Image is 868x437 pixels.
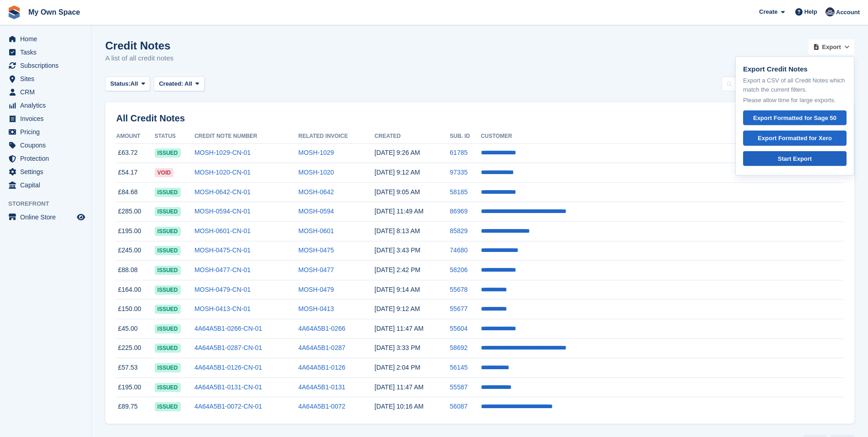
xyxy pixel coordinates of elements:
a: 4A64A5B1-0266-CN-01 [194,325,262,332]
a: MOSH-0413-CN-01 [194,305,251,312]
span: All [130,79,138,88]
time: 2025-05-27 10:49:55 UTC [375,208,424,215]
span: issued [155,227,181,236]
time: 2025-06-03 08:05:08 UTC [375,188,420,196]
td: £225.00 [116,339,155,358]
a: Start Export [743,151,846,166]
a: Export Formatted for Sage 50 [743,110,846,126]
a: 58692 [450,344,468,351]
a: MOSH-0477-CN-01 [194,266,251,273]
a: 58185 [450,188,468,196]
a: menu [5,86,86,98]
span: issued [155,246,181,255]
span: Created: [159,80,183,87]
td: £57.53 [116,358,155,378]
a: menu [5,59,86,72]
a: MOSH-0479 [298,286,334,293]
a: menu [5,72,86,85]
img: Gary Chamberlain [825,7,835,16]
a: MOSH-0601-CN-01 [194,227,251,235]
a: MOSH-0413 [298,305,334,312]
a: MOSH-0475 [298,246,334,254]
div: Export Formatted for Sage 50 [751,114,839,123]
span: Protection [20,152,75,165]
a: MOSH-1029-CN-01 [194,149,251,156]
a: Preview store [75,212,86,223]
time: 2025-09-01 08:26:53 UTC [375,149,420,156]
button: Export [809,39,854,55]
span: Tasks [20,46,75,59]
a: 85829 [450,227,468,235]
th: Credit Note Number [194,129,298,144]
time: 2025-05-09 14:43:04 UTC [375,246,421,254]
span: Coupons [20,139,75,152]
th: Sub. ID [450,129,481,144]
p: Export Credit Notes [743,64,846,75]
a: MOSH-1020-CN-01 [194,169,251,176]
a: 55677 [450,305,468,312]
a: MOSH-0594-CN-01 [194,208,251,215]
td: £63.72 [116,143,155,163]
span: Online Store [20,211,75,224]
th: Amount [116,129,155,144]
span: Analytics [20,99,75,112]
a: MOSH-0642 [298,188,334,196]
time: 2025-05-25 07:13:23 UTC [375,227,420,235]
img: stora-icon-8386f47178a22dfd0bd8f6a31ec36ba5ce8667c1dd55bd0f319d3a0aa187defe.svg [7,5,21,19]
span: Settings [20,165,75,178]
a: 4A64A5B1-0131 [298,383,345,391]
a: menu [5,152,86,165]
time: 2025-08-26 08:12:18 UTC [375,169,420,176]
span: Status: [110,79,130,88]
a: menu [5,139,86,152]
td: £88.08 [116,261,155,280]
a: MOSH-1029 [298,149,334,156]
a: menu [5,112,86,125]
p: Please allow time for large exports. [743,96,846,105]
div: Export Formatted for Xero [751,134,839,143]
time: 2025-04-28 08:12:08 UTC [375,305,420,312]
span: Storefront [8,199,91,208]
span: issued [155,305,181,314]
span: issued [155,207,181,216]
a: 86969 [450,208,468,215]
td: £195.00 [116,222,155,241]
th: Status [155,129,194,144]
td: £84.68 [116,182,155,202]
a: menu [5,179,86,191]
span: issued [155,188,181,197]
a: 4A64A5B1-0072 [298,403,345,410]
span: Sites [20,72,75,85]
a: 4A64A5B1-0126-CN-01 [194,364,262,371]
a: My Own Space [25,5,84,20]
h1: Credit Notes [105,39,173,52]
a: menu [5,46,86,59]
span: CRM [20,86,75,98]
a: 4A64A5B1-0126 [298,364,345,371]
span: Export [822,43,841,52]
span: Account [836,8,860,17]
span: issued [155,285,181,295]
th: Related Invoice [298,129,375,144]
a: 61785 [450,149,468,156]
td: £45.00 [116,319,155,339]
span: issued [155,148,181,158]
time: 2024-12-16 15:33:44 UTC [375,344,421,351]
a: 56087 [450,403,468,410]
a: 4A64A5B1-0266 [298,325,345,332]
button: Created: All [154,76,204,92]
a: MOSH-1020 [298,169,334,176]
time: 2025-04-28 08:14:16 UTC [375,286,420,293]
a: MOSH-0477 [298,266,334,273]
time: 2025-05-02 13:42:28 UTC [375,266,421,273]
a: 74680 [450,246,468,254]
a: Export Formatted for Xero [743,131,846,146]
a: MOSH-0642-CN-01 [194,188,251,196]
a: 55678 [450,286,468,293]
td: £285.00 [116,202,155,222]
td: £245.00 [116,241,155,261]
span: Pricing [20,126,75,138]
a: MOSH-0475-CN-01 [194,246,251,254]
time: 2024-11-20 14:04:35 UTC [375,364,421,371]
td: £195.00 [116,377,155,397]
